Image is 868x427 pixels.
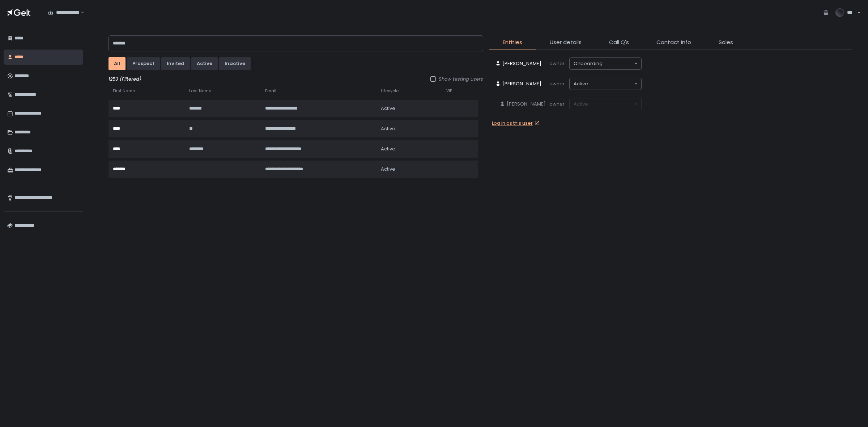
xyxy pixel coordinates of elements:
[656,38,691,47] span: Contact Info
[109,76,483,82] div: 1253 (Filtered)
[588,80,634,87] input: Search for option
[503,38,522,47] span: Entities
[167,60,184,67] div: invited
[574,60,603,67] span: onboarding
[502,81,541,87] span: [PERSON_NAME]
[225,60,245,67] div: inactive
[109,57,125,70] button: All
[114,60,120,67] div: All
[549,80,565,87] span: owner
[161,57,190,70] button: invited
[507,101,546,107] span: [PERSON_NAME]
[549,101,565,107] span: owner
[570,58,641,69] div: Search for option
[570,78,641,90] div: Search for option
[132,60,154,67] div: prospect
[191,57,218,70] button: active
[719,38,733,47] span: Sales
[43,5,84,20] div: Search for option
[492,57,544,70] a: [PERSON_NAME]
[219,57,251,70] button: inactive
[497,98,549,110] a: [PERSON_NAME]
[381,125,395,132] span: active
[603,60,634,67] input: Search for option
[381,88,399,94] span: Lifecycle
[381,146,395,152] span: active
[189,88,211,94] span: Last Name
[381,105,395,112] span: active
[609,38,629,47] span: Call Q's
[550,38,582,47] span: User details
[381,166,395,172] span: active
[574,81,588,87] span: active
[502,60,541,67] span: [PERSON_NAME]
[113,88,135,94] span: First Name
[549,60,565,67] span: owner
[80,9,80,16] input: Search for option
[492,78,544,90] a: [PERSON_NAME]
[127,57,160,70] button: prospect
[492,120,541,127] a: Log in as this user
[197,60,212,67] div: active
[446,88,452,94] span: VIP
[265,88,276,94] span: Email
